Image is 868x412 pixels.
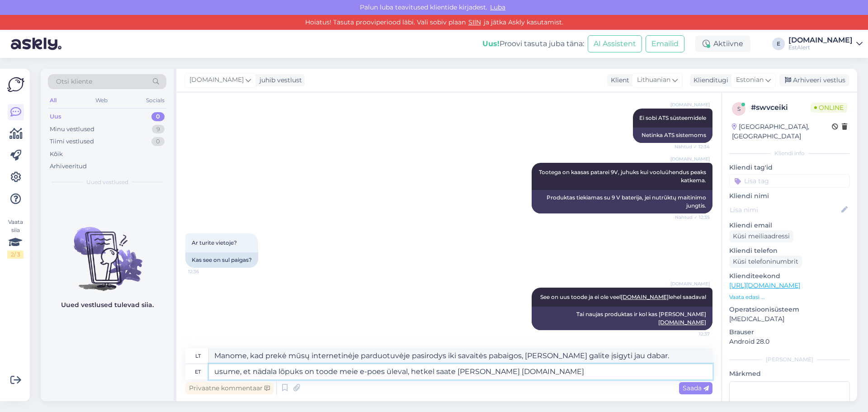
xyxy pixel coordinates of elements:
[729,281,800,289] a: [URL][DOMAIN_NAME]
[658,319,706,326] a: [DOMAIN_NAME]
[729,314,850,324] p: [MEDICAL_DATA]
[607,76,629,85] div: Klient
[482,38,584,49] div: Proovi tasuta juba täna:
[94,95,109,106] div: Web
[683,384,709,392] span: Saada
[50,150,63,159] div: Kõik
[61,300,154,310] p: Uued vestlused tulevad siia.
[729,305,850,314] p: Operatsioonisüsteem
[730,205,840,215] input: Lisa nimi
[195,348,201,364] div: lt
[772,38,785,50] div: E
[185,252,258,268] div: Kas see on sul paigas?
[729,256,802,268] div: Küsi telefoninumbrit
[729,337,850,346] p: Android 28.0
[50,112,61,121] div: Uus
[646,35,684,52] button: Emailid
[188,268,222,275] span: 12:36
[256,76,302,85] div: juhib vestlust
[729,230,793,242] div: Küsi meiliaadressi
[482,39,500,48] b: Uus!
[729,174,850,188] input: Lisa tag
[185,382,274,394] div: Privaatne kommentaar
[737,105,741,112] span: s
[732,122,832,141] div: [GEOGRAPHIC_DATA], [GEOGRAPHIC_DATA]
[466,18,484,26] a: SIIN
[144,95,166,106] div: Socials
[50,162,87,171] div: Arhiveeritud
[788,37,853,44] div: [DOMAIN_NAME]
[779,74,849,86] div: Arhiveeri vestlus
[729,327,850,337] p: Brauser
[192,239,237,246] span: Ar turite vietoje?
[729,293,850,301] p: Vaata edasi ...
[539,169,708,184] span: Tootega on kaasas patarei 9V, juhuks kui vooluühendus peaks katkema.
[50,125,94,134] div: Minu vestlused
[621,294,669,300] a: [DOMAIN_NAME]
[639,114,706,121] span: Ei sobi ATS süsteemidele
[729,191,850,201] p: Kliendi nimi
[729,149,850,157] div: Kliendi info
[7,218,24,259] div: Vaata siia
[7,76,24,93] img: Askly Logo
[56,77,92,86] span: Otsi kliente
[676,331,710,337] span: 12:37
[189,75,244,85] span: [DOMAIN_NAME]
[690,76,728,85] div: Klienditugi
[675,214,710,221] span: Nähtud ✓ 12:35
[151,137,165,146] div: 0
[195,364,201,379] div: et
[695,36,750,52] div: Aktiivne
[633,128,712,143] div: Netinka ATS sistemoms
[729,163,850,172] p: Kliendi tag'id
[637,75,670,85] span: Lithuanian
[41,211,174,292] img: No chats
[540,294,706,300] span: See on uus toode ja ei ole veel lehel saadaval
[670,101,710,108] span: [DOMAIN_NAME]
[788,44,853,51] div: EstAlert
[751,102,811,113] div: # swvceiki
[152,125,165,134] div: 9
[487,3,508,11] span: Luba
[86,178,128,186] span: Uued vestlused
[209,364,712,379] textarea: usume, et nädala lõpuks on toode meie e-poes üleval, hetkel saate [PERSON_NAME] [DOMAIN_NAME]
[729,355,850,364] div: [PERSON_NAME]
[736,75,764,85] span: Estonian
[670,156,710,162] span: [DOMAIN_NAME]
[811,103,847,113] span: Online
[729,271,850,281] p: Klienditeekond
[48,95,58,106] div: All
[7,251,24,259] div: 2 / 3
[588,35,642,52] button: AI Assistent
[670,280,710,287] span: [DOMAIN_NAME]
[532,307,712,330] div: Tai naujas produktas ir kol kas [PERSON_NAME]
[209,348,712,364] textarea: Manome, kad prekė mūsų internetinėje parduotuvėje pasirodys iki savaitės pabaigos, [PERSON_NAME] ...
[532,190,712,213] div: Produktas tiekiamas su 9 V baterija, jei nutrūktų maitinimo jungtis.
[729,246,850,256] p: Kliendi telefon
[729,369,850,379] p: Märkmed
[50,137,94,146] div: Tiimi vestlused
[729,221,850,230] p: Kliendi email
[151,112,165,121] div: 0
[675,143,710,150] span: Nähtud ✓ 12:34
[788,37,863,51] a: [DOMAIN_NAME]EstAlert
